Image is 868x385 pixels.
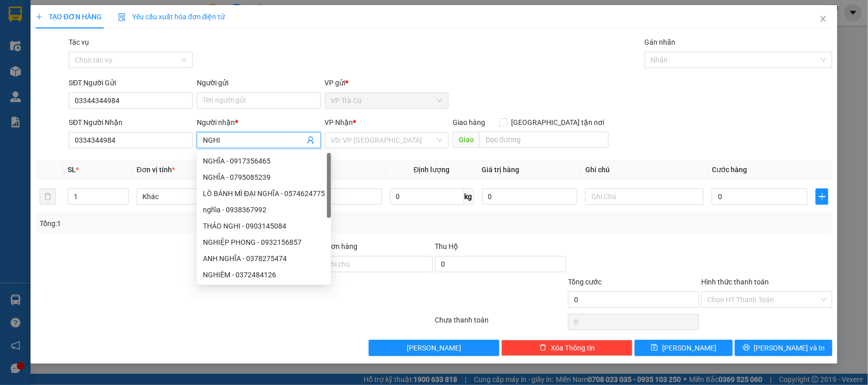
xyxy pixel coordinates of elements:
span: Định lượng [414,166,450,174]
span: [GEOGRAPHIC_DATA] tận nơi [507,117,609,128]
div: NGHĨA - 0795085239 [197,169,331,185]
span: [PERSON_NAME] [662,342,716,354]
div: NGHIÊM - 0372484126 [197,267,331,283]
div: Chưa thanh toán [434,314,567,332]
span: Yêu cầu xuất hóa đơn điện tử [118,13,225,21]
span: delete [540,344,547,352]
span: user-add [307,136,315,144]
span: Khác [143,189,249,204]
button: delete [40,188,56,205]
button: deleteXóa Thông tin [501,340,633,356]
button: [PERSON_NAME] [369,340,500,356]
span: Xóa Thông tin [551,342,595,354]
span: close [819,15,827,23]
span: Tổng cước [568,278,602,286]
label: Tác vụ [69,38,89,46]
div: NGHIỆP PHONG - 0932156857 [203,237,325,248]
div: NGHĨA - 0917356465 [197,153,331,169]
div: NGHIỆP PHONG - 0932156857 [197,234,331,250]
div: ANH NGHĨA - 0378275474 [197,250,331,267]
div: VP gửi [325,77,449,88]
span: Đơn vị tính [137,166,175,174]
div: nghĩa - 0938367992 [197,202,331,218]
span: VP Trà Cú [331,93,443,108]
span: TẠO ĐƠN HÀNG [36,13,102,21]
input: Ghi chú đơn hàng [302,256,433,272]
span: [PERSON_NAME] [407,342,461,354]
input: 0 [482,188,578,205]
span: printer [743,344,750,352]
span: save [651,344,658,352]
div: NGHĨA - 0917356465 [203,155,325,167]
div: NGHIÊM - 0372484126 [203,269,325,280]
div: Người nhận [197,117,321,128]
input: Dọc đường [480,132,609,148]
button: Close [809,5,837,34]
span: Giao hàng [453,118,485,126]
span: plus [36,13,43,20]
div: NGHĨA - 0795085239 [203,172,325,183]
div: Tổng: 1 [40,218,336,229]
span: [PERSON_NAME] và In [754,342,825,354]
button: printer[PERSON_NAME] và In [735,340,832,356]
div: ANH NGHĨA - 0378275474 [203,253,325,264]
div: LÒ BÁNH MÌ ĐẠI NGHĨA - 0574624775 [203,188,325,199]
div: LÒ BÁNH MÌ ĐẠI NGHĨA - 0574624775 [197,185,331,202]
span: kg [464,188,474,205]
span: VP Nhận [325,118,353,126]
button: plus [816,188,828,205]
button: save[PERSON_NAME] [635,340,732,356]
div: THẢO NGHI - 0903145084 [203,220,325,232]
th: Ghi chú [581,160,708,180]
span: plus [816,192,828,201]
span: SL [68,166,76,174]
span: Giá trị hàng [482,166,520,174]
span: Cước hàng [712,166,747,174]
span: Giao [453,132,480,148]
div: THẢO NGHI - 0903145084 [197,218,331,234]
div: Người gửi [197,77,321,88]
img: icon [118,13,126,21]
div: SĐT Người Nhận [69,117,193,128]
div: nghĩa - 0938367992 [203,204,325,215]
label: Hình thức thanh toán [701,278,769,286]
span: Thu Hộ [435,242,458,250]
label: Gán nhãn [645,38,676,46]
input: Ghi Chú [585,188,704,205]
div: SĐT Người Gửi [69,77,193,88]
